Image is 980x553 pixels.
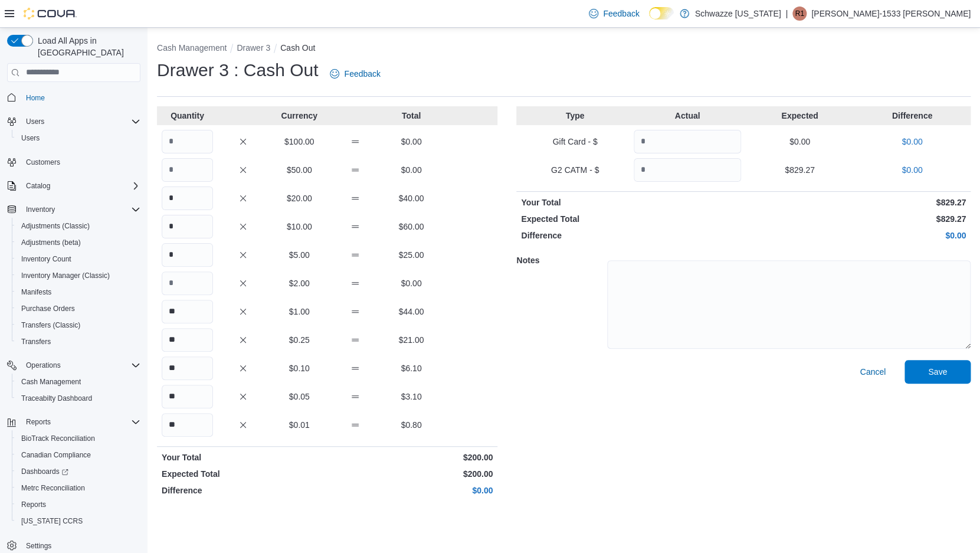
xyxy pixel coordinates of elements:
[17,131,44,145] a: Users
[2,178,145,194] button: Catalog
[12,300,145,317] button: Purchase Orders
[162,130,213,153] input: Quantity
[386,306,437,318] p: $44.00
[274,164,325,176] p: $50.00
[274,306,325,318] p: $1.00
[26,117,44,126] span: Users
[17,269,140,283] span: Inventory Manager (Classic)
[274,249,325,261] p: $5.00
[386,192,437,204] p: $40.00
[521,164,628,176] p: G2 CATM - $
[386,249,437,261] p: $25.00
[521,110,628,122] p: Type
[17,448,96,462] a: Canadian Compliance
[695,6,781,21] p: Schwazze [US_STATE]
[344,68,380,80] span: Feedback
[162,328,213,352] input: Quantity
[12,284,145,300] button: Manifests
[386,136,437,148] p: $0.00
[21,155,65,169] a: Customers
[21,516,83,526] span: [US_STATE] CCRS
[2,113,145,130] button: Users
[858,110,966,122] p: Difference
[2,414,145,430] button: Reports
[274,192,325,204] p: $20.00
[2,357,145,374] button: Operations
[21,91,50,105] a: Home
[12,513,145,529] button: [US_STATE] CCRS
[855,360,890,384] button: Cancel
[17,269,114,283] a: Inventory Manager (Classic)
[386,334,437,346] p: $21.00
[521,213,741,225] p: Expected Total
[17,481,140,495] span: Metrc Reconciliation
[274,391,325,403] p: $0.05
[2,201,145,218] button: Inventory
[17,391,140,405] span: Traceabilty Dashboard
[17,335,55,349] a: Transfers
[21,358,65,372] button: Operations
[162,385,213,408] input: Quantity
[811,6,971,21] p: [PERSON_NAME]-1533 [PERSON_NAME]
[274,334,325,346] p: $0.25
[584,2,644,25] a: Feedback
[21,450,91,460] span: Canadian Compliance
[746,110,853,122] p: Expected
[792,6,807,21] div: Ryan-1533 Ordorica
[274,277,325,289] p: $2.00
[17,481,90,495] a: Metrc Reconciliation
[237,43,270,53] button: Drawer 3
[26,205,55,214] span: Inventory
[634,110,741,122] p: Actual
[274,362,325,374] p: $0.10
[12,317,145,333] button: Transfers (Classic)
[21,415,140,429] span: Reports
[12,447,145,463] button: Canadian Compliance
[21,202,140,217] span: Inventory
[17,431,140,446] span: BioTrack Reconciliation
[274,419,325,431] p: $0.01
[162,485,325,496] p: Difference
[26,361,61,370] span: Operations
[516,248,605,272] h5: Notes
[21,500,46,509] span: Reports
[21,320,80,330] span: Transfers (Classic)
[274,136,325,148] p: $100.00
[2,89,145,106] button: Home
[521,230,741,241] p: Difference
[17,464,140,479] span: Dashboards
[17,318,140,332] span: Transfers (Classic)
[17,498,140,512] span: Reports
[17,391,97,405] a: Traceabilty Dashboard
[858,164,966,176] p: $0.00
[26,541,51,551] span: Settings
[17,464,73,479] a: Dashboards
[325,62,385,86] a: Feedback
[162,468,325,480] p: Expected Total
[21,114,49,129] button: Users
[746,136,853,148] p: $0.00
[17,498,51,512] a: Reports
[17,302,80,316] a: Purchase Orders
[21,287,51,297] span: Manifests
[17,375,140,389] span: Cash Management
[12,390,145,407] button: Traceabilty Dashboard
[17,514,87,528] a: [US_STATE] CCRS
[634,130,741,153] input: Quantity
[17,219,94,233] a: Adjustments (Classic)
[17,285,140,299] span: Manifests
[162,110,213,122] p: Quantity
[634,158,741,182] input: Quantity
[12,267,145,284] button: Inventory Manager (Classic)
[17,285,56,299] a: Manifests
[21,155,140,169] span: Customers
[17,302,140,316] span: Purchase Orders
[21,179,140,193] span: Catalog
[12,374,145,390] button: Cash Management
[17,131,140,145] span: Users
[33,35,140,58] span: Load All Apps in [GEOGRAPHIC_DATA]
[746,230,966,241] p: $0.00
[26,93,45,103] span: Home
[21,90,140,105] span: Home
[860,366,886,378] span: Cancel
